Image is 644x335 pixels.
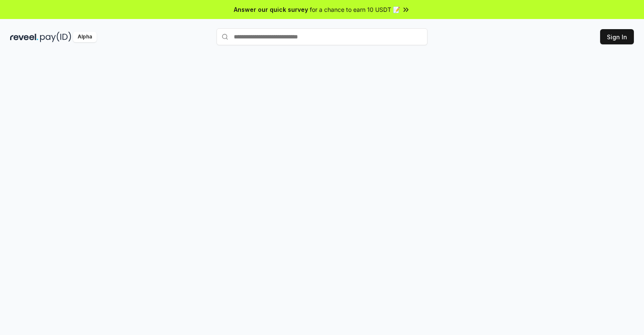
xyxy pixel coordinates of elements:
[40,32,71,42] img: pay_id
[234,5,308,14] span: Answer our quick survey
[73,32,97,42] div: Alpha
[10,32,38,42] img: reveel_dark
[310,5,400,14] span: for a chance to earn 10 USDT 📝
[600,29,634,44] button: Sign In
